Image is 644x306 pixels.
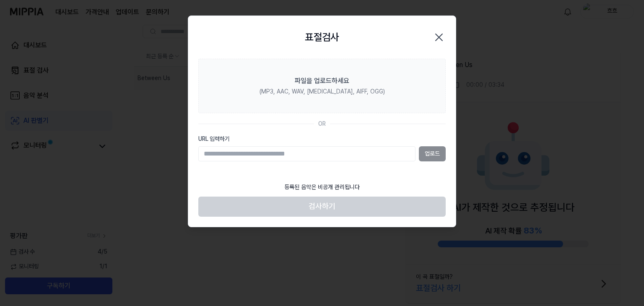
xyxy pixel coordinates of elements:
[279,178,365,197] div: 등록된 음악은 비공개 관리됩니다
[318,119,326,128] div: OR
[305,29,339,45] h2: 표절검사
[198,135,446,143] label: URL 입력하기
[260,88,385,96] div: (MP3, AAC, WAV, [MEDICAL_DATA], AIFF, OGG)
[295,76,349,86] div: 파일을 업로드하세요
